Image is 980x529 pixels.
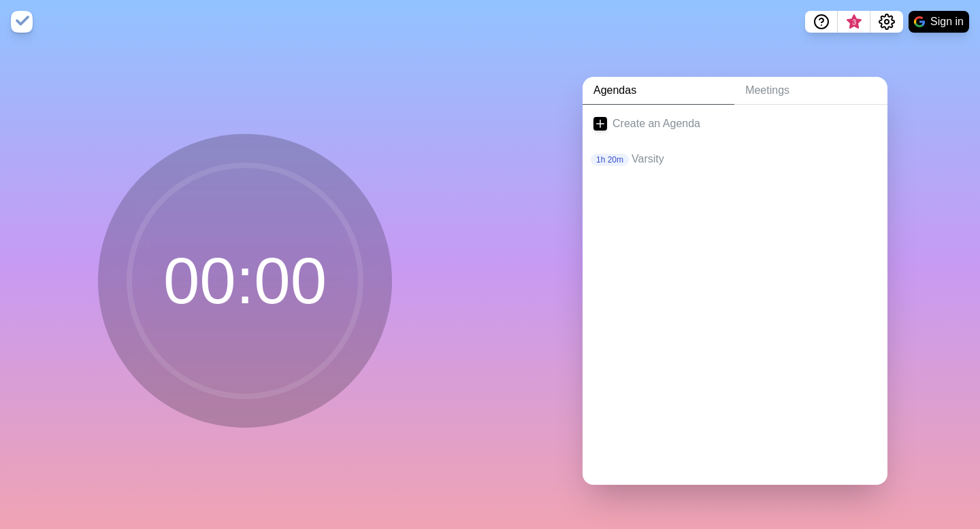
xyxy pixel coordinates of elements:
[849,17,860,28] span: 3
[583,105,887,143] a: Create an Agenda
[805,11,838,33] button: Help
[11,11,33,33] img: timeblocks logo
[591,154,629,166] p: 1h 20m
[632,151,877,167] p: Varsity
[734,77,887,105] a: Meetings
[838,11,870,33] button: What’s new
[583,77,734,105] a: Agendas
[870,11,903,33] button: Settings
[914,16,925,27] img: google logo
[909,11,969,33] button: Sign in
